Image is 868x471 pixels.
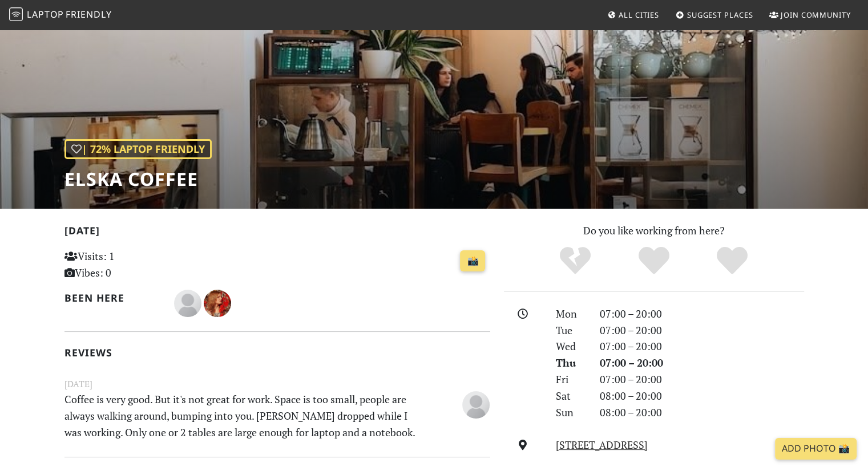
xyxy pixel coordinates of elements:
[504,222,804,239] p: Do you like working from here?
[593,355,811,371] div: 07:00 – 20:00
[58,377,497,391] small: [DATE]
[27,8,64,21] span: Laptop
[593,404,811,421] div: 08:00 – 20:00
[64,292,161,304] h2: Been here
[615,245,693,277] div: Yes
[549,322,592,339] div: Tue
[693,245,772,277] div: Definitely!
[671,5,758,25] a: Suggest Places
[64,225,490,241] h2: [DATE]
[64,347,490,359] h2: Reviews
[556,438,648,452] a: [STREET_ADDRESS]
[536,245,615,277] div: No
[9,7,23,21] img: LaptopFriendly
[460,250,485,272] a: 📸
[765,5,855,25] a: Join Community
[64,248,197,281] p: Visits: 1 Vibes: 0
[549,306,592,322] div: Mon
[9,5,112,25] a: LaptopFriendly LaptopFriendly
[593,322,811,339] div: 07:00 – 20:00
[549,404,592,421] div: Sun
[593,371,811,388] div: 07:00 – 20:00
[64,168,212,190] h1: Elska coffee
[462,396,490,410] span: Anonymous
[549,388,592,404] div: Sat
[66,8,111,21] span: Friendly
[593,306,811,322] div: 07:00 – 20:00
[593,388,811,404] div: 08:00 – 20:00
[593,338,811,355] div: 07:00 – 20:00
[174,295,204,309] span: Kristjan Pytsep
[549,355,592,371] div: Thu
[603,5,664,25] a: All Cities
[462,391,490,419] img: blank-535327c66bd565773addf3077783bbfce4b00ec00e9fd257753287c682c7fa38.png
[619,10,659,20] span: All Cities
[58,391,424,440] p: Coffee is very good. But it's not great for work. Space is too small, people are always walking a...
[204,295,231,309] span: Ann Tarletskaya
[549,371,592,388] div: Fri
[687,10,753,20] span: Suggest Places
[549,338,592,355] div: Wed
[174,290,201,317] img: blank-535327c66bd565773addf3077783bbfce4b00ec00e9fd257753287c682c7fa38.png
[781,10,851,20] span: Join Community
[64,139,212,159] div: | 72% Laptop Friendly
[204,290,231,317] img: 2927-ann.jpg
